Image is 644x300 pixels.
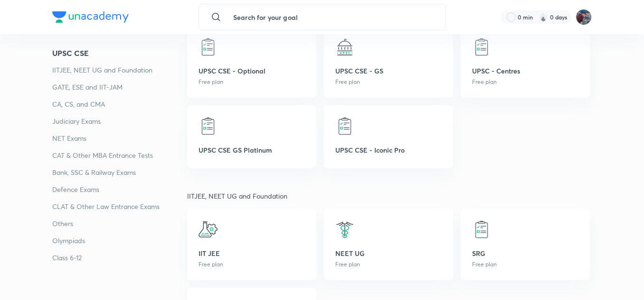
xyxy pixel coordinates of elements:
[335,260,442,269] p: Free plan
[199,66,305,76] p: UPSC CSE - Optional
[52,47,187,59] a: UPSC CSE
[199,117,218,136] img: UPSC CSE GS Platinum
[52,201,187,212] a: CLAT & Other Law Entrance Exams
[472,37,491,56] img: UPSC - Centres
[52,235,187,246] a: Olympiads
[52,218,187,229] a: Others
[52,64,187,76] a: IITJEE, NEET UG and Foundation
[52,252,187,264] a: Class 6-12
[199,220,218,239] img: IIT JEE
[335,117,354,136] img: UPSC CSE - Iconic Pro
[199,37,218,56] img: UPSC CSE - Optional
[52,11,129,23] img: Company Logo
[576,9,592,25] img: Prashant saluja
[472,220,491,239] img: SRG
[226,4,437,30] input: Search for your goal
[52,133,187,144] a: NET Exams
[335,220,354,239] img: NEET UG
[52,167,187,178] a: Bank, SSC & Railway Exams
[199,248,305,258] p: IIT JEE
[335,248,442,258] p: NEET UG
[199,145,305,155] p: UPSC CSE GS Platinum
[472,66,578,76] p: UPSC - Centres
[472,248,578,258] p: SRG
[472,78,578,86] p: Free plan
[52,184,187,195] a: Defence Exams
[472,260,578,269] p: Free plan
[335,145,442,155] p: UPSC CSE - Iconic Pro
[52,150,187,161] a: CAT & Other MBA Entrance Tests
[52,99,187,110] a: CA, CS, and CMA
[199,78,305,86] p: Free plan
[335,37,354,56] img: UPSC CSE - GS
[52,116,187,127] a: Judiciary Exams
[187,191,592,201] p: IITJEE, NEET UG and Foundation
[335,66,442,76] p: UPSC CSE - GS
[199,260,305,269] p: Free plan
[335,78,442,86] p: Free plan
[52,82,187,93] a: GATE, ESE and IIT-JAM
[539,12,548,22] img: streak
